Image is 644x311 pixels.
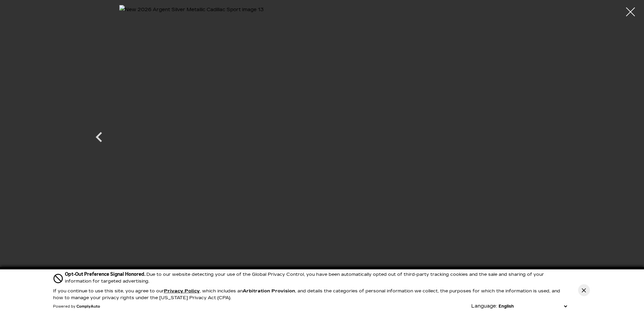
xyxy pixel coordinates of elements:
a: ComplyAuto [76,305,100,309]
img: New 2026 Argent Silver Metallic Cadillac Sport image 13 [119,5,525,257]
button: Close Button [578,284,590,296]
div: Powered by [53,305,100,309]
div: Previous [89,124,109,154]
select: Language Select [497,303,569,310]
div: Language: [471,304,497,309]
span: Opt-Out Preference Signal Honored . [65,271,146,277]
p: If you continue to use this site, you agree to our , which includes an , and details the categori... [53,288,560,301]
div: Due to our website detecting your use of the Global Privacy Control, you have been automatically ... [65,271,569,285]
u: Privacy Policy [164,288,200,294]
strong: Arbitration Provision [243,288,295,294]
